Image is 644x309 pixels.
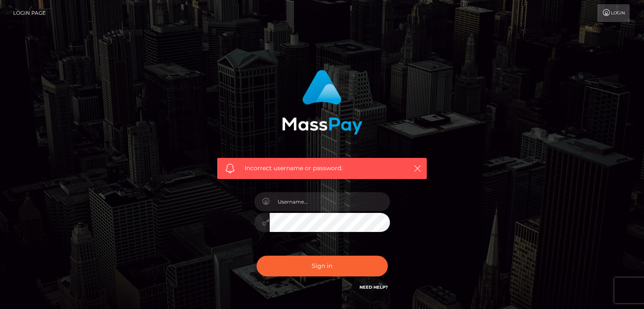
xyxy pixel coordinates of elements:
[597,4,630,22] a: Login
[359,284,388,290] a: Need Help?
[245,164,399,173] span: Incorrect username or password.
[257,256,388,276] button: Sign in
[13,4,46,22] a: Login Page
[270,192,390,211] input: Username...
[282,70,362,135] img: MassPay Login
